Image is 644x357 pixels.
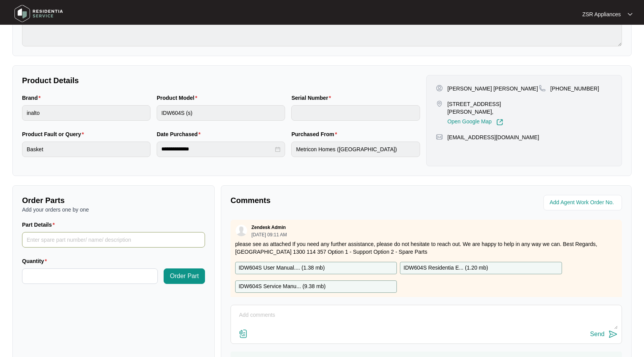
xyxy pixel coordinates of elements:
input: Brand [22,105,150,121]
p: [STREET_ADDRESS][PERSON_NAME], [448,100,539,116]
p: Comments [231,195,421,206]
div: Send [590,331,605,338]
img: user-pin [436,85,443,92]
img: residentia service logo [12,2,66,25]
p: Add your orders one by one [22,206,205,214]
button: Order Part [164,268,205,284]
label: Part Details [22,221,58,229]
label: Purchased From [291,130,340,138]
p: [PERSON_NAME] [PERSON_NAME] [448,85,538,92]
p: IDW604S Residentia E... ( 1.20 mb ) [403,264,488,272]
label: Brand [22,94,44,102]
img: dropdown arrow [628,12,632,16]
p: Order Parts [22,195,205,206]
input: Product Model [157,105,285,121]
input: Quantity [22,269,157,284]
label: Product Fault or Query [22,130,87,138]
img: map-pin [436,133,443,140]
img: user.svg [236,225,247,236]
input: Date Purchased [161,145,273,153]
p: [PHONE_NUMBER] [550,85,599,92]
p: IDW604S User Manual.... ( 1.38 mb ) [239,264,325,272]
label: Serial Number [291,94,334,102]
label: Quantity [22,257,50,265]
input: Product Fault or Query [22,142,150,157]
input: Add Agent Work Order No. [550,198,617,207]
img: send-icon.svg [608,330,618,339]
p: IDW604S Service Manu... ( 9.38 mb ) [239,282,326,291]
p: [DATE] 09:11 AM [251,232,287,237]
img: map-pin [539,85,546,92]
a: Open Google Map [448,119,503,126]
img: map-pin [436,100,443,107]
img: file-attachment-doc.svg [239,329,248,338]
input: Serial Number [291,105,420,121]
input: Purchased From [291,142,420,157]
button: Send [590,329,618,340]
p: [EMAIL_ADDRESS][DOMAIN_NAME] [448,133,539,141]
span: Order Part [170,272,199,281]
input: Part Details [22,232,205,248]
img: Link-External [496,119,503,126]
p: Zendesk Admin [251,224,286,231]
label: Date Purchased [157,130,203,138]
p: please see as attached If you need any further assistance, please do not hesitate to reach out. W... [235,240,617,256]
p: ZSR Appliances [582,10,621,18]
p: Product Details [22,75,420,86]
label: Product Model [157,94,200,102]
